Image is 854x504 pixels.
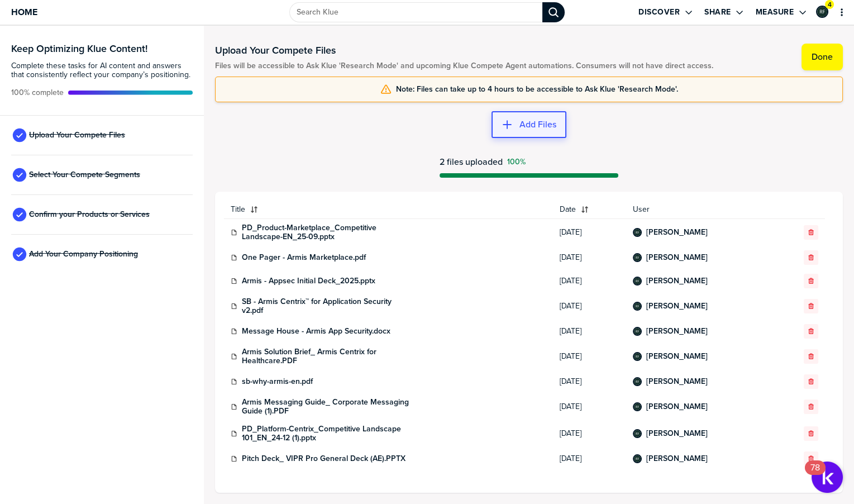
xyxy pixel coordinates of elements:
[633,377,642,386] div: Rich Festante
[634,229,641,236] img: 318486d56a388fb0adaece384ada2ad9-sml.png
[646,429,708,438] a: [PERSON_NAME]
[633,228,642,237] div: Rich Festante
[633,302,642,311] div: Rich Festante
[29,170,140,179] span: Select Your Compete Segments
[816,6,828,18] div: Rich Festante
[242,348,409,365] a: Armis Solution Brief_ Armis Centrix for Healthcare.PDF
[560,277,620,286] span: [DATE]
[560,253,620,262] span: [DATE]
[560,352,620,361] span: [DATE]
[633,253,642,262] div: Rich Festante
[224,201,552,218] button: Title
[519,119,556,130] label: Add Files
[215,44,713,57] h1: Upload Your Compete Files
[11,7,37,17] span: Home
[815,4,829,19] a: Edit Profile
[634,430,641,437] img: 318486d56a388fb0adaece384ada2ad9-sml.png
[11,44,193,54] h3: Keep Optimizing Klue Content!
[646,352,708,361] a: [PERSON_NAME]
[560,429,620,438] span: [DATE]
[215,61,713,70] span: Files will be accessible to Ask Klue 'Research Mode' and upcoming Klue Compete Agent automations....
[633,327,642,336] div: Rich Festante
[560,454,620,463] span: [DATE]
[289,2,543,22] input: Search Klue
[560,302,620,311] span: [DATE]
[492,111,566,138] button: Add Files
[29,250,138,259] span: Add Your Company Positioning
[560,377,620,386] span: [DATE]
[242,253,366,262] a: One Pager - Armis Marketplace.pdf
[646,454,708,463] a: [PERSON_NAME]
[560,402,620,411] span: [DATE]
[242,425,409,443] a: PD_Platform-Centrix_Competitive Landscape 101_EN_24-12 (1).pptx
[634,403,641,410] img: 318486d56a388fb0adaece384ada2ad9-sml.png
[634,455,641,462] img: 318486d56a388fb0adaece384ada2ad9-sml.png
[242,327,390,336] a: Message House - Armis App Security.docx
[634,254,641,261] img: 318486d56a388fb0adaece384ada2ad9-sml.png
[646,327,708,336] a: [PERSON_NAME]
[646,377,708,386] a: [PERSON_NAME]
[810,468,820,482] div: 78
[638,7,680,17] label: Discover
[242,377,313,386] a: sb-why-armis-en.pdf
[396,85,678,94] span: Note: Files can take up to 4 hours to be accessible to Ask Klue 'Research Mode'.
[11,88,64,97] span: Active
[812,462,843,493] button: Open Resource Center, 78 new notifications
[11,61,193,79] span: Complete these tasks for AI content and answers that consistently reflect your company’s position...
[242,297,409,315] a: SB - Armis Centrix™ for Application Security v2.pdf
[801,44,843,70] button: Done
[633,454,642,463] div: Rich Festante
[542,2,565,22] div: Search Klue
[646,277,708,286] a: [PERSON_NAME]
[29,210,150,219] span: Confirm your Products or Services
[231,205,245,214] span: Title
[634,303,641,310] img: 318486d56a388fb0adaece384ada2ad9-sml.png
[634,378,641,385] img: 318486d56a388fb0adaece384ada2ad9-sml.png
[553,201,627,218] button: Date
[633,277,642,286] div: Rich Festante
[560,205,576,214] span: Date
[634,278,641,284] img: 318486d56a388fb0adaece384ada2ad9-sml.png
[633,429,642,438] div: Rich Festante
[646,228,708,237] a: [PERSON_NAME]
[507,158,526,167] span: Success
[29,131,125,140] span: Upload Your Compete Files
[242,454,405,463] a: Pitch Deck_ VIPR Pro General Deck (AE).PPTX
[755,7,794,17] label: Measure
[646,302,708,311] a: [PERSON_NAME]
[704,7,731,17] label: Share
[817,7,827,17] img: 318486d56a388fb0adaece384ada2ad9-sml.png
[242,398,409,416] a: Armis Messaging Guide_ Corporate Messaging Guide (1).PDF
[633,402,642,411] div: Rich Festante
[560,228,620,237] span: [DATE]
[560,327,620,336] span: [DATE]
[827,1,831,9] span: 4
[440,157,503,167] span: 2 files uploaded
[812,51,833,63] label: Done
[633,205,770,214] span: User
[646,402,708,411] a: [PERSON_NAME]
[634,353,641,360] img: 318486d56a388fb0adaece384ada2ad9-sml.png
[634,328,641,335] img: 318486d56a388fb0adaece384ada2ad9-sml.png
[633,352,642,361] div: Rich Festante
[242,224,409,241] a: PD_Product-Marketplace_Competitive Landscape-EN_25-09.pptx
[242,277,375,286] a: Armis - Appsec Initial Deck_2025.pptx
[646,253,708,262] a: [PERSON_NAME]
